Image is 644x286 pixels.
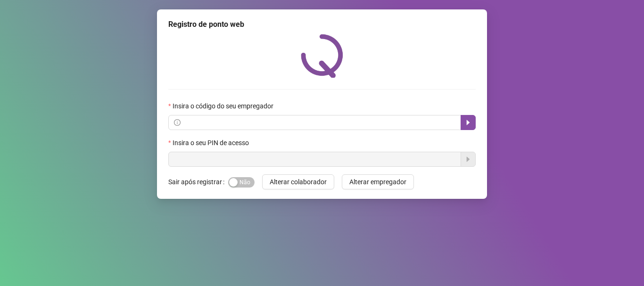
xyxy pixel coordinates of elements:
button: Alterar empregador [342,174,414,189]
label: Insira o seu PIN de acesso [168,138,255,148]
span: caret-right [464,119,472,126]
label: Sair após registrar [168,174,228,189]
span: Alterar empregador [349,177,406,187]
div: Registro de ponto web [168,19,476,30]
label: Insira o código do seu empregador [168,101,280,111]
img: QRPoint [301,34,343,78]
span: info-circle [174,119,181,126]
span: Alterar colaborador [270,177,327,187]
button: Alterar colaborador [262,174,334,189]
